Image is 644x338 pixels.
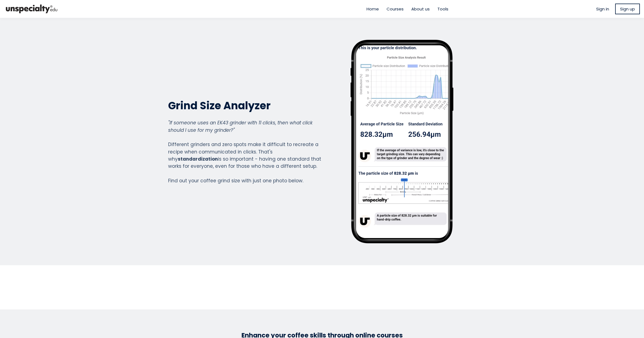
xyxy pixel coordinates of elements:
[178,156,218,162] strong: standardization
[168,119,321,184] div: Different grinders and zero spots make it difficult to recreate a recipe when communicated in cli...
[168,119,313,133] em: "If someone uses an EK43 grinder with 11 clicks, then what click should I use for my grinder?"
[168,99,321,112] h2: Grind Size Analyzer
[4,2,59,16] img: bc390a18feecddb333977e298b3a00a1.png
[411,6,430,12] a: About us
[437,6,448,12] a: Tools
[367,6,379,12] a: Home
[387,6,404,12] a: Courses
[615,4,640,14] a: Sign up
[620,6,635,12] span: Sign up
[596,6,609,12] a: Sign in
